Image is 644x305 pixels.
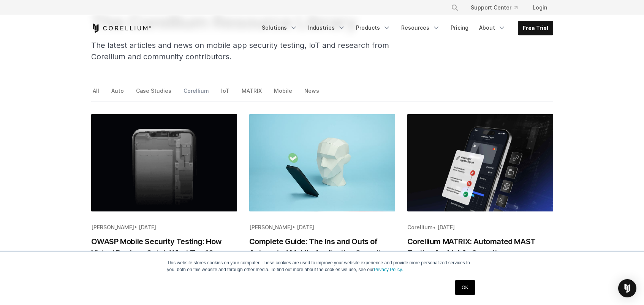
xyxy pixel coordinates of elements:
[303,86,322,102] a: News
[240,86,264,102] a: MATRIX
[257,21,302,35] a: Solutions
[448,1,462,14] button: Search
[397,21,445,35] a: Resources
[249,224,292,230] span: [PERSON_NAME]
[618,279,636,297] div: Open Intercom Messenger
[91,224,237,231] div: •
[139,224,156,230] span: [DATE]
[374,267,403,272] a: Privacy Policy.
[91,224,134,230] span: [PERSON_NAME]
[91,24,152,33] a: Corellium Home
[91,236,237,270] h2: OWASP Mobile Security Testing: How Virtual Devices Catch What Top 10 Checks Miss
[134,86,174,102] a: Case Studies
[167,259,477,273] p: This website stores cookies on your computer. These cookies are used to improve your website expe...
[518,21,553,35] a: Free Trial
[297,224,314,230] span: [DATE]
[527,1,553,14] a: Login
[182,86,212,102] a: Corellium
[272,86,295,102] a: Mobile
[475,21,510,35] a: About
[257,21,553,35] div: Navigation Menu
[437,224,455,230] span: [DATE]
[91,86,102,102] a: All
[249,114,395,211] img: Complete Guide: The Ins and Outs of Automated Mobile Application Security Testing
[351,21,395,35] a: Products
[91,114,237,211] img: OWASP Mobile Security Testing: How Virtual Devices Catch What Top 10 Checks Miss
[465,1,524,14] a: Support Center
[407,224,433,230] span: Corellium
[442,1,553,14] div: Navigation Menu
[446,21,473,35] a: Pricing
[455,280,475,295] a: OK
[407,236,553,259] h2: Corellium MATRIX: Automated MAST Testing for Mobile Security
[249,236,395,270] h2: Complete Guide: The Ins and Outs of Automated Mobile Application Security Testing
[407,114,553,211] img: Corellium MATRIX: Automated MAST Testing for Mobile Security
[249,224,395,231] div: •
[407,224,553,231] div: •
[304,21,350,35] a: Industries
[220,86,232,102] a: IoT
[110,86,127,102] a: Auto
